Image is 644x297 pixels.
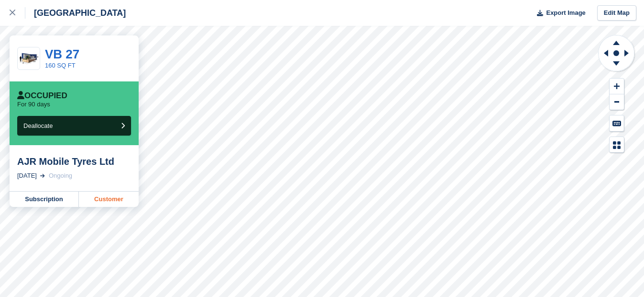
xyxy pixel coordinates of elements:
a: Edit Map [597,5,636,21]
div: Occupied [17,91,67,101]
span: Export Image [546,8,585,18]
a: VB 27 [45,47,79,61]
div: [DATE] [17,171,37,181]
button: Zoom In [610,79,624,94]
a: Customer [79,192,139,207]
button: Keyboard Shortcuts [610,115,624,131]
button: Map Legend [610,137,624,153]
a: 160 SQ FT [45,62,76,69]
button: Zoom Out [610,94,624,110]
img: 20-ft-container.jpg [18,50,40,67]
a: Subscription [10,192,79,207]
img: arrow-right-light-icn-cde0832a797a2874e46488d9cf13f60e5c3a73dbe684e267c42b8395dfbc2abf.svg [40,174,45,178]
div: Ongoing [49,171,72,181]
button: Export Image [531,5,586,21]
span: Deallocate [23,122,53,129]
p: For 90 days [17,101,50,108]
div: AJR Mobile Tyres Ltd [17,156,131,167]
button: Deallocate [17,116,131,136]
div: [GEOGRAPHIC_DATA] [25,7,126,19]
